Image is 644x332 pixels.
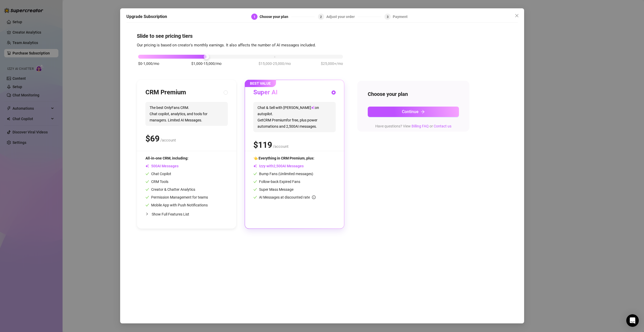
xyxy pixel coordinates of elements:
h3: CRM Premium [145,88,186,97]
span: Chat Copilot [145,172,171,176]
a: Contact us [434,124,451,128]
span: check [145,180,149,183]
span: Chat & Sell with [PERSON_NAME] on autopilot. Get CRM Premium for free, plus power automations and... [253,102,336,132]
span: Super Mass Message [253,187,293,192]
span: Bump Fans (Unlimited messages) [253,172,313,176]
span: 3 [387,15,388,19]
span: close [515,14,519,18]
h5: Upgrade Subscription [126,14,167,20]
span: check [145,172,149,176]
span: check [145,195,149,199]
span: Have questions? View or [375,124,451,128]
span: Creator & Chatter Analytics [145,187,195,192]
span: 2 [320,15,322,19]
span: BEST VALUE [245,80,276,87]
button: Close [513,11,521,20]
span: Follow-back Expired Fans [253,180,300,184]
span: $15,000-25,000/mo [259,61,291,66]
span: $1,000-15,000/mo [191,61,221,66]
span: AI Messages [145,164,179,168]
h4: Slide to see pricing tiers [137,32,507,39]
span: AI Messages at discounted rate [259,195,316,199]
span: check [253,188,257,191]
span: arrow-right [421,110,425,114]
span: The best OnlyFans CRM. Chat copilot, analytics, and tools for managers. Limited AI Messages. [145,102,228,126]
span: check [253,172,257,176]
span: Mobile App with Push Notifications [145,203,208,207]
span: Permission Management for teams [145,195,208,199]
span: CRM Tools [145,180,168,184]
span: $0-1,000/mo [138,61,159,66]
div: Open Intercom Messenger [626,314,639,327]
button: Continuearrow-right [368,107,459,117]
span: $ [145,134,160,144]
span: Close [513,14,521,18]
span: Our pricing is based on creator's monthly earnings. It also affects the number of AI messages inc... [137,42,316,47]
span: collapsed [145,212,149,216]
div: Payment [393,14,408,20]
span: /account [160,138,176,143]
span: /account [273,144,289,149]
div: Show Full Features List [145,208,228,220]
span: Continue [402,109,419,114]
div: Adjust your order [326,14,358,20]
span: check [253,180,257,183]
a: Billing FAQ [412,124,429,128]
span: 1 [253,15,255,19]
h3: Super AI [253,88,278,97]
span: All-in-one CRM, including: [145,156,188,160]
h4: Choose your plan [368,90,459,98]
span: check [145,188,149,191]
span: check [145,203,149,207]
span: $25,000+/mo [321,61,343,66]
span: Show Full Features List [152,212,189,216]
span: $ [253,140,272,150]
span: 👈 Everything in CRM Premium, plus: [253,156,314,160]
span: check [253,195,257,199]
span: Izzy with AI Messages [253,164,304,168]
div: Choose your plan [260,14,291,20]
span: info-circle [312,195,316,199]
